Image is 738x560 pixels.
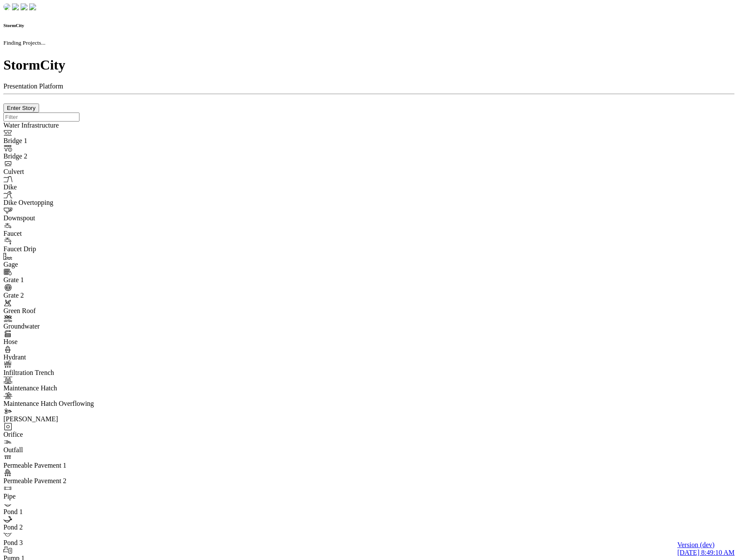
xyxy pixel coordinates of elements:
[3,446,120,454] div: Outfall
[3,400,120,408] div: Maintenance Hatch Overflowing
[3,152,120,160] div: Bridge 2
[12,3,19,10] img: chi-fish-down.png
[3,431,120,438] div: Orifice
[3,539,120,547] div: Pond 3
[3,199,120,207] div: Dike Overtopping
[3,57,735,73] h1: StormCity
[3,508,120,516] div: Pond 1
[677,549,735,556] span: [DATE] 8:49:10 AM
[3,3,10,10] img: chi-fish-up.png
[3,384,120,392] div: Maintenance Hatch
[3,477,120,485] div: Permeable Pavement 2
[3,493,120,500] div: Pipe
[3,183,120,191] div: Dike
[3,369,120,377] div: Infiltration Trench
[3,230,120,237] div: Faucet
[3,415,120,423] div: [PERSON_NAME]
[677,541,735,557] a: Version (dev) [DATE] 8:49:10 AM
[3,276,120,284] div: Grate 1
[3,168,120,176] div: Culvert
[3,103,39,113] button: Enter Story
[3,23,735,28] h6: StormCity
[3,82,63,90] span: Presentation Platform
[3,323,120,330] div: Groundwater
[3,122,120,129] div: Water Infrastructure
[3,353,120,361] div: Hydrant
[3,462,120,469] div: Permeable Pavement 1
[3,113,79,122] input: Filter
[3,137,120,145] div: Bridge 1
[29,3,36,10] img: chi-fish-blink.png
[3,245,120,253] div: Faucet Drip
[3,261,120,268] div: Gage
[21,3,27,10] img: chi-fish-up.png
[3,307,120,315] div: Green Roof
[3,40,46,46] small: Finding Projects...
[3,292,120,299] div: Grate 2
[3,338,120,346] div: Hose
[3,214,120,222] div: Downspout
[3,523,120,531] div: Pond 2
